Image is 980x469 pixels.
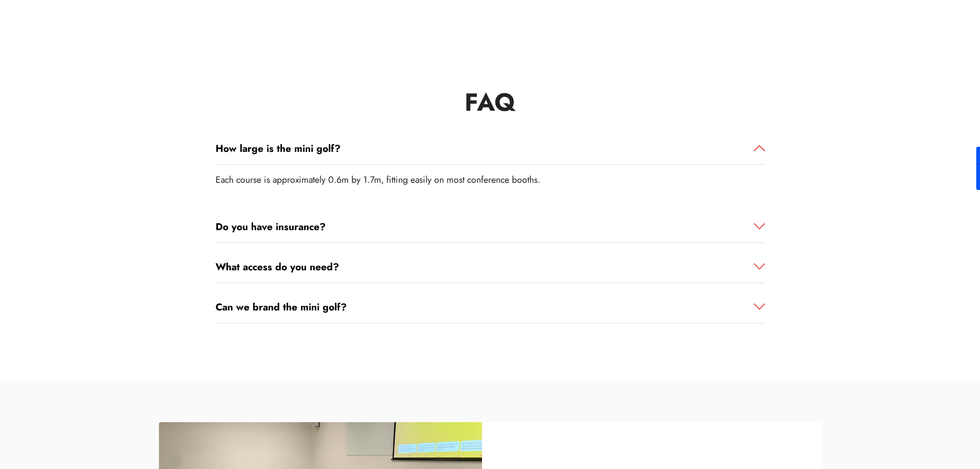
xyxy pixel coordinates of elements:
[216,259,765,274] a: What access do you need?
[216,219,326,234] strong: Do you have insurance?
[216,141,765,156] a: How large is the mini golf?
[216,141,341,155] strong: How large is the mini golf?
[216,259,339,274] strong: What access do you need?
[216,300,347,314] strong: Can we brand the mini golf?
[465,84,515,120] strong: FAQ
[216,219,765,234] a: Do you have insurance?
[216,300,765,315] a: Can we brand the mini golf?
[216,173,765,186] p: Each course is approximately 0.6m by 1.7m, fitting easily on most conference booths.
